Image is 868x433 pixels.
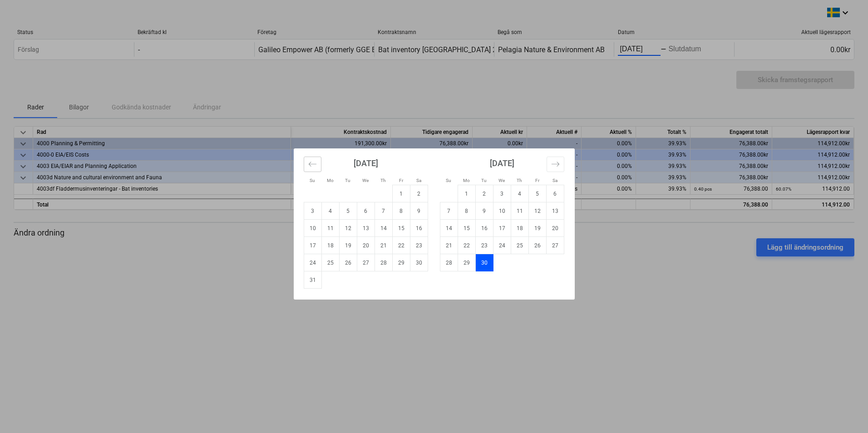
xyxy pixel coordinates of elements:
[345,178,350,183] small: Tu
[357,237,375,254] td: Choose Wednesday, August 20, 2025 as your check-in date. It's available.
[546,237,564,254] td: Choose Saturday, September 27, 2025 as your check-in date. It's available.
[410,220,428,237] td: Choose Saturday, August 16, 2025 as your check-in date. It's available.
[357,220,375,237] td: Choose Wednesday, August 13, 2025 as your check-in date. It's available.
[392,220,410,237] td: Choose Friday, August 15, 2025 as your check-in date. It's available.
[528,185,546,202] td: Choose Friday, September 5, 2025 as your check-in date. It's available.
[304,254,321,271] td: Choose Sunday, August 24, 2025 as your check-in date. It's available.
[440,237,458,254] td: Choose Sunday, September 21, 2025 as your check-in date. It's available.
[498,178,505,183] small: We
[304,220,321,237] td: Choose Sunday, August 10, 2025 as your check-in date. It's available.
[321,202,339,220] td: Choose Monday, August 4, 2025 as your check-in date. It's available.
[357,202,375,220] td: Choose Wednesday, August 6, 2025 as your check-in date. It's available.
[547,157,564,172] button: Move forward to switch to the next month.
[475,254,493,271] td: Selected. Tuesday, September 30, 2025
[475,185,493,202] td: Choose Tuesday, September 2, 2025 as your check-in date. It's available.
[511,220,528,237] td: Choose Thursday, September 18, 2025 as your check-in date. It's available.
[392,202,410,220] td: Choose Friday, August 8, 2025 as your check-in date. It's available.
[511,202,528,220] td: Choose Thursday, September 11, 2025 as your check-in date. It's available.
[493,220,511,237] td: Choose Wednesday, September 17, 2025 as your check-in date. It's available.
[339,202,357,220] td: Choose Tuesday, August 5, 2025 as your check-in date. It's available.
[458,185,475,202] td: Choose Monday, September 1, 2025 as your check-in date. It's available.
[546,185,564,202] td: Choose Saturday, September 6, 2025 as your check-in date. It's available.
[458,202,475,220] td: Choose Monday, September 8, 2025 as your check-in date. It's available.
[392,254,410,271] td: Choose Friday, August 29, 2025 as your check-in date. It's available.
[511,237,528,254] td: Choose Thursday, September 25, 2025 as your check-in date. It's available.
[380,178,386,183] small: Th
[440,254,458,271] td: Choose Sunday, September 28, 2025 as your check-in date. It's available.
[410,237,428,254] td: Choose Saturday, August 23, 2025 as your check-in date. It's available.
[546,202,564,220] td: Choose Saturday, September 13, 2025 as your check-in date. It's available.
[517,178,522,183] small: Th
[446,178,451,183] small: Su
[392,237,410,254] td: Choose Friday, August 22, 2025 as your check-in date. It's available.
[362,178,369,183] small: We
[493,202,511,220] td: Choose Wednesday, September 10, 2025 as your check-in date. It's available.
[327,178,334,183] small: Mo
[304,271,321,289] td: Choose Sunday, August 31, 2025 as your check-in date. It's available.
[458,220,475,237] td: Choose Monday, September 15, 2025 as your check-in date. It's available.
[321,237,339,254] td: Choose Monday, August 18, 2025 as your check-in date. It's available.
[304,237,321,254] td: Choose Sunday, August 17, 2025 as your check-in date. It's available.
[294,148,575,300] div: Calendar
[535,178,539,183] small: Fr
[475,220,493,237] td: Choose Tuesday, September 16, 2025 as your check-in date. It's available.
[375,254,392,271] td: Choose Thursday, August 28, 2025 as your check-in date. It's available.
[375,237,392,254] td: Choose Thursday, August 21, 2025 as your check-in date. It's available.
[552,178,557,183] small: Sa
[463,178,470,183] small: Mo
[399,178,403,183] small: Fr
[339,254,357,271] td: Choose Tuesday, August 26, 2025 as your check-in date. It's available.
[458,254,475,271] td: Choose Monday, September 29, 2025 as your check-in date. It's available.
[354,158,378,168] strong: [DATE]
[375,202,392,220] td: Choose Thursday, August 7, 2025 as your check-in date. It's available.
[410,254,428,271] td: Choose Saturday, August 30, 2025 as your check-in date. It's available.
[304,157,321,172] button: Move backward to switch to the previous month.
[475,202,493,220] td: Choose Tuesday, September 9, 2025 as your check-in date. It's available.
[528,237,546,254] td: Choose Friday, September 26, 2025 as your check-in date. It's available.
[304,202,321,220] td: Choose Sunday, August 3, 2025 as your check-in date. It's available.
[339,237,357,254] td: Choose Tuesday, August 19, 2025 as your check-in date. It's available.
[475,237,493,254] td: Choose Tuesday, September 23, 2025 as your check-in date. It's available.
[321,254,339,271] td: Choose Monday, August 25, 2025 as your check-in date. It's available.
[410,202,428,220] td: Choose Saturday, August 9, 2025 as your check-in date. It's available.
[481,178,487,183] small: Tu
[410,185,428,202] td: Choose Saturday, August 2, 2025 as your check-in date. It's available.
[310,178,315,183] small: Su
[375,220,392,237] td: Choose Thursday, August 14, 2025 as your check-in date. It's available.
[440,220,458,237] td: Choose Sunday, September 14, 2025 as your check-in date. It's available.
[493,185,511,202] td: Choose Wednesday, September 3, 2025 as your check-in date. It's available.
[528,202,546,220] td: Choose Friday, September 12, 2025 as your check-in date. It's available.
[528,220,546,237] td: Choose Friday, September 19, 2025 as your check-in date. It's available.
[490,158,514,168] strong: [DATE]
[546,220,564,237] td: Choose Saturday, September 20, 2025 as your check-in date. It's available.
[458,237,475,254] td: Choose Monday, September 22, 2025 as your check-in date. It's available.
[440,202,458,220] td: Choose Sunday, September 7, 2025 as your check-in date. It's available.
[339,220,357,237] td: Choose Tuesday, August 12, 2025 as your check-in date. It's available.
[493,237,511,254] td: Choose Wednesday, September 24, 2025 as your check-in date. It's available.
[392,185,410,202] td: Choose Friday, August 1, 2025 as your check-in date. It's available.
[511,185,528,202] td: Choose Thursday, September 4, 2025 as your check-in date. It's available.
[357,254,375,271] td: Choose Wednesday, August 27, 2025 as your check-in date. It's available.
[416,178,421,183] small: Sa
[321,220,339,237] td: Choose Monday, August 11, 2025 as your check-in date. It's available.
